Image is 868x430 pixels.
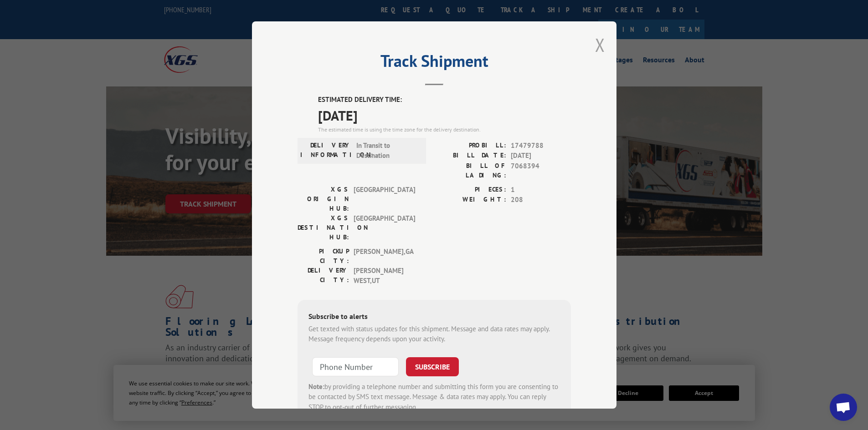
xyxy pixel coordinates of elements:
[511,185,571,195] span: 1
[308,324,560,344] div: Get texted with status updates for this shipment. Message and data rates may apply. Message frequ...
[354,247,415,266] span: [PERSON_NAME] , GA
[308,311,560,324] div: Subscribe to alerts
[298,185,349,213] label: XGS ORIGIN HUB:
[511,161,571,180] span: 7068394
[356,141,418,161] span: In Transit to Destination
[830,394,857,421] div: Open chat
[511,151,571,161] span: [DATE]
[354,213,415,242] span: [GEOGRAPHIC_DATA]
[318,105,571,126] span: [DATE]
[308,382,324,391] strong: Note:
[312,357,399,376] input: Phone Number
[300,141,352,161] label: DELIVERY INFORMATION:
[434,195,506,205] label: WEIGHT:
[298,266,349,286] label: DELIVERY CITY:
[318,95,571,105] label: ESTIMATED DELIVERY TIME:
[595,33,605,57] button: Close modal
[434,161,506,180] label: BILL OF LADING:
[318,126,571,134] div: The estimated time is using the time zone for the delivery destination.
[298,213,349,242] label: XGS DESTINATION HUB:
[511,195,571,205] span: 208
[511,141,571,151] span: 17479788
[434,141,506,151] label: PROBILL:
[434,185,506,195] label: PIECES:
[434,151,506,161] label: BILL DATE:
[406,357,459,376] button: SUBSCRIBE
[354,266,415,286] span: [PERSON_NAME] WEST , UT
[298,247,349,266] label: PICKUP CITY:
[354,185,415,213] span: [GEOGRAPHIC_DATA]
[308,382,560,413] div: by providing a telephone number and submitting this form you are consenting to be contacted by SM...
[298,55,571,72] h2: Track Shipment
